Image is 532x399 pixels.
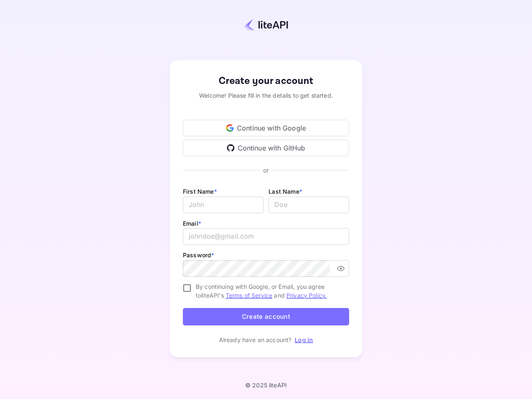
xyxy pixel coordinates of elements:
[183,91,349,100] div: Welcome! Please fill in the details to get started.
[333,261,348,276] button: toggle password visibility
[183,74,349,89] div: Create your account
[295,336,313,343] a: Log in
[226,292,272,299] a: Terms of Service
[183,308,349,326] button: Create account
[219,335,292,344] p: Already have an account?
[183,220,201,227] label: Email
[183,140,349,156] div: Continue with GitHub
[183,120,349,136] div: Continue with Google
[183,228,349,245] input: johndoe@gmail.com
[244,19,288,31] img: liteapi
[286,292,327,299] a: Privacy Policy.
[183,251,214,259] label: Password
[183,197,264,213] input: John
[268,197,349,213] input: Doe
[196,282,342,300] span: By continuing with Google, or Email, you agree to liteAPI's and
[268,188,302,195] label: Last Name
[183,188,217,195] label: First Name
[245,382,287,389] p: © 2025 liteAPI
